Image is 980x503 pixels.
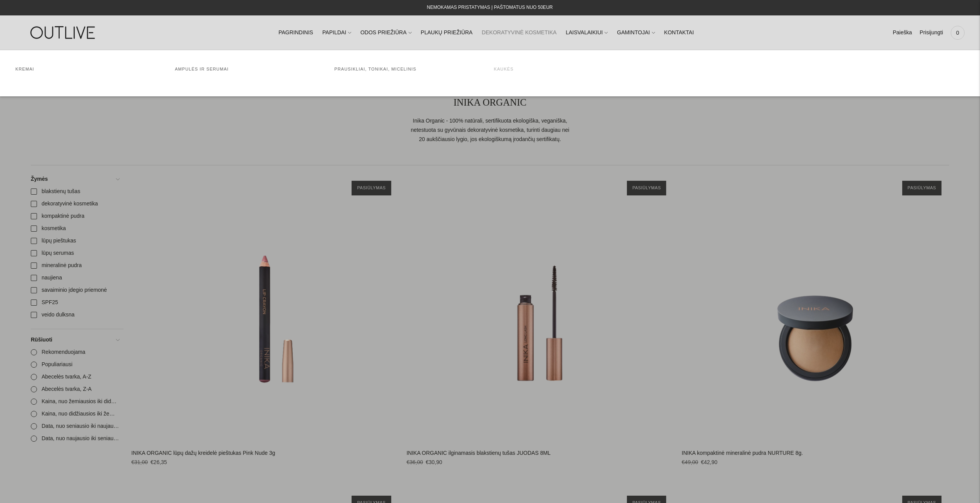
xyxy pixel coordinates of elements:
[15,19,112,46] img: OUTLIVE
[893,24,912,41] a: Paieška
[617,24,655,41] a: GAMINTOJAI
[421,24,473,41] a: PLAUKŲ PRIEŽIŪRA
[951,24,965,41] a: 0
[482,24,556,41] a: DEKORATYVINĖ KOSMETIKA
[322,24,351,41] a: PAPILDAI
[278,24,313,41] a: PAGRINDINIS
[566,24,608,41] a: LAISVALAIKIUI
[427,3,553,12] div: NEMOKAMAS PRISTATYMAS Į PAŠTOMATUS NUO 50EUR
[664,24,694,41] a: KONTAKTAI
[360,24,412,41] a: ODOS PRIEŽIŪRA
[920,24,943,41] a: Prisijungti
[952,27,963,38] span: 0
